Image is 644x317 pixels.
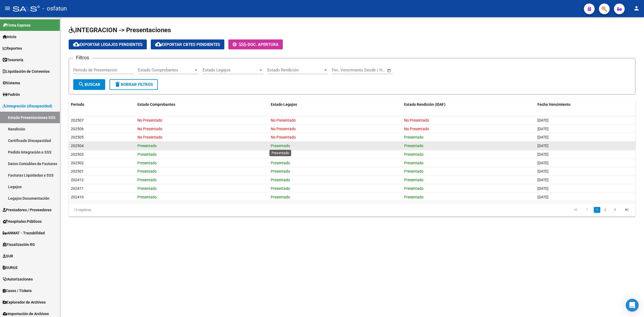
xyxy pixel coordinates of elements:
div: 13 registros [69,203,181,217]
span: Firma Express [3,22,31,28]
span: Importación de Archivos [3,311,49,317]
datatable-header-cell: Periodo [69,99,135,110]
span: No Presentado [404,127,429,131]
span: [DATE] [537,152,548,156]
span: Prestadores / Proveedores [3,207,52,213]
span: 202503 [71,152,84,156]
span: Presentado [404,135,423,139]
span: Presentado [404,178,423,182]
li: page 1 [593,205,601,214]
span: Doc. Apertura [248,42,279,47]
mat-icon: cloud_download [155,41,162,48]
span: Estado Rendición [267,68,323,72]
span: Presentado [404,161,423,165]
span: [DATE] [537,161,548,165]
span: No Presentado [137,127,162,131]
span: Integración (discapacidad) [3,103,52,109]
datatable-header-cell: Estado Rendición (IDAF) [402,99,535,110]
span: Presentado [404,186,423,191]
span: SURGE [3,265,18,271]
span: Presentado [271,178,290,182]
span: [DATE] [537,186,548,191]
span: Tesorería [3,57,23,63]
span: Presentado [271,169,290,173]
span: Presentado [271,186,290,191]
span: Exportar Legajos Pendientes [73,42,142,47]
mat-icon: search [78,81,85,88]
a: go to next page [610,207,620,213]
span: Inicio [3,34,16,40]
input: Fecha fin [358,68,385,72]
li: page 2 [601,205,609,214]
a: 2 [602,207,608,213]
span: Explorador de Archivos [3,299,46,305]
span: Estado Comprobantes [138,68,194,72]
span: Estado Rendición (IDAF) [404,102,445,107]
span: - [233,42,248,47]
button: Open calendar [386,67,392,74]
span: - osfatun [42,3,67,14]
span: Presentado [271,195,290,199]
span: [DATE] [537,169,548,173]
span: Presentado [137,161,157,165]
button: Exportar Legajos Pendientes [69,39,147,49]
span: No Presentado [271,135,296,139]
span: 202411 [71,186,84,191]
div: Open Intercom Messenger [626,299,639,312]
span: 202412 [71,178,84,182]
span: Fecha Vencimiento [537,102,570,107]
span: No Presentado [137,135,162,139]
button: Exportar Cbtes Pendientes [151,39,224,49]
span: Presentado [271,161,290,165]
span: Presentado [271,144,290,148]
span: No Presentado [137,118,162,122]
span: Buscar [78,82,100,87]
span: [DATE] [537,195,548,199]
span: 202507 [71,118,84,122]
span: Exportar Cbtes Pendientes [155,42,220,47]
span: Fiscalización RG [3,242,35,247]
a: go to last page [622,207,632,213]
button: Borrar Filtros [109,79,158,90]
button: -Doc. Apertura [228,39,283,49]
datatable-header-cell: Estado Legajos [269,99,402,110]
span: Presentado [404,195,423,199]
span: 202504 [71,144,84,148]
datatable-header-cell: Estado Comprobantes [135,99,269,110]
span: Periodo [71,102,84,107]
span: Reportes [3,45,22,51]
span: 202506 [71,127,84,131]
span: Autorizaciones [3,276,33,282]
span: [DATE] [537,135,548,139]
span: Borrar Filtros [114,82,153,87]
span: No Presentado [271,127,296,131]
span: [DATE] [537,178,548,182]
span: Presentado [404,144,423,148]
span: Estado Comprobantes [137,102,175,107]
span: Casos / Tickets [3,288,32,294]
span: INTEGRACION -> Presentaciones [69,26,171,34]
span: [DATE] [537,118,548,122]
button: Buscar [73,79,105,90]
h3: Filtros [73,54,92,61]
span: ANMAT - Trazabilidad [3,230,45,236]
span: SUR [3,253,13,259]
span: Hospitales Públicos [3,218,42,224]
span: Liquidación de Convenios [3,68,50,74]
span: Presentado [137,152,157,156]
mat-icon: menu [4,5,11,12]
span: Presentado [137,186,157,191]
mat-icon: delete [114,81,121,88]
span: [DATE] [537,144,548,148]
mat-icon: person [633,5,640,12]
span: No Presentado [404,118,429,122]
span: 202502 [71,161,84,165]
span: 202505 [71,135,84,139]
span: Padrón [3,92,20,97]
span: Presentado [404,169,423,173]
input: Fecha inicio [332,68,354,72]
span: [DATE] [537,127,548,131]
span: Presentado [137,144,157,148]
span: 202410 [71,195,84,199]
a: go to previous page [582,207,592,213]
